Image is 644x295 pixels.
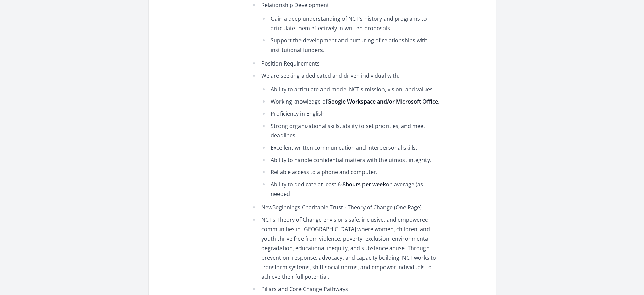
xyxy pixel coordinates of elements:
li: Excellent written communication and interpersonal skills. [261,143,440,152]
li: Strong organizational skills, ability to set priorities, and meet deadlines. [261,121,440,140]
li: Relationship Development [252,0,440,55]
li: Working knowledge of . [261,97,440,106]
strong: Google Workspace and/or Microsoft Office [327,98,438,105]
li: We are seeking a dedicated and driven individual with: [252,71,440,199]
strong: hours per week [346,181,386,188]
li: NCT’s Theory of Change envisions safe, inclusive, and empowered communities in [GEOGRAPHIC_DATA] ... [252,215,440,281]
li: Pillars and Core Change Pathways [252,284,440,294]
li: Reliable access to a phone and computer. [261,167,440,177]
li: Ability to handle confidential matters with the utmost integrity. [261,155,440,165]
li: Ability to dedicate at least 6-8 on average (as needed [261,180,440,199]
li: NewBeginnings Charitable Trust - Theory of Change (One Page) [252,203,440,212]
li: Gain a deep understanding of NCT's history and programs to articulate them effectively in written... [261,14,440,33]
li: Support the development and nurturing of relationships with institutional funders. [261,36,440,55]
li: Proficiency in English [261,109,440,118]
li: Position Requirements [252,59,440,68]
li: Ability to articulate and model NCT's mission, vision, and values. [261,85,440,94]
